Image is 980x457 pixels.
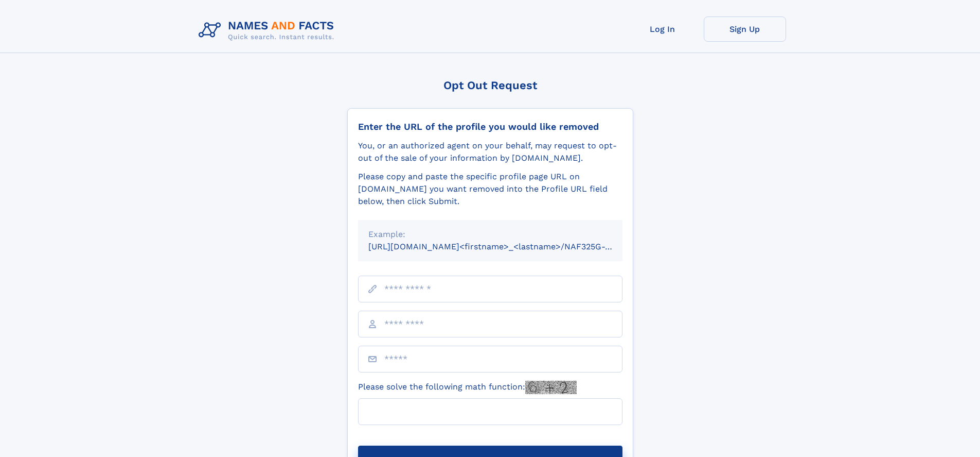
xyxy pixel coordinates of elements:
[358,140,622,164] div: You, or an authorized agent on your behalf, may request to opt-out of the sale of your informatio...
[347,79,633,92] div: Opt Out Request
[358,121,622,132] div: Enter the URL of the profile you would like removed
[368,242,642,251] small: [URL][DOMAIN_NAME]<firstname>_<lastname>/NAF325G-xxxxxxxx
[704,16,786,42] a: Sign Up
[621,16,704,42] a: Log In
[368,228,612,241] div: Example:
[194,16,343,44] img: Logo Names and Facts
[358,171,622,208] div: Please copy and paste the specific profile page URL on [DOMAIN_NAME] you want removed into the Pr...
[358,381,577,394] label: Please solve the following math function:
